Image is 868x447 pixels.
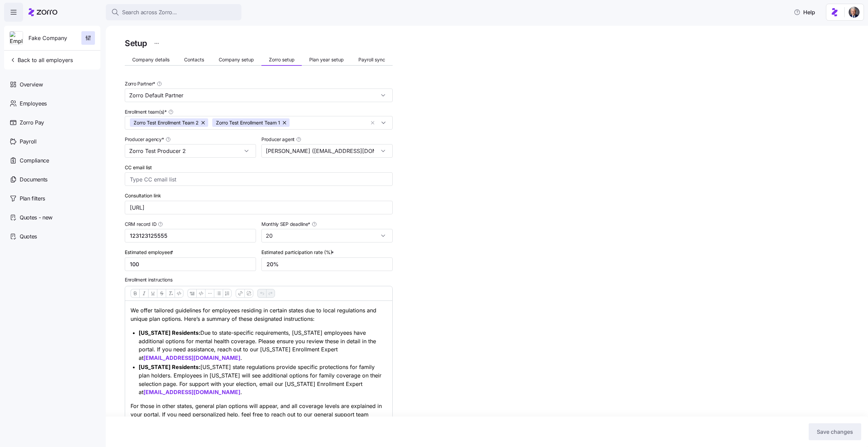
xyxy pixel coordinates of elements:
span: Producer agency * [125,136,164,143]
input: Select a partner [125,89,393,102]
button: Underline [148,289,157,298]
a: Zorro Pay [4,113,100,132]
p: We offer tailored guidelines for employees residing in certain states due to local regulations an... [131,306,387,323]
span: Quotes - new [20,213,53,222]
input: Enter total employees [125,257,256,271]
span: Plan year setup [309,57,344,62]
img: 1dcb4e5d-e04d-4770-96a8-8d8f6ece5bdc-1719926415027.jpeg [849,7,860,18]
input: Enter percent enrolled [261,257,393,271]
span: CRM record ID [125,221,156,228]
span: Zorro Test Enrollment Team 2 [134,118,199,127]
span: Employees [20,99,47,108]
span: Search across Zorro... [122,8,177,17]
p: [US_STATE] state regulations provide specific protections for family plan holders. Employees in [... [139,363,387,396]
span: Enrollment instructions [125,276,393,283]
input: Type CC email list [130,175,374,184]
span: Monthly SEP deadline * [261,221,310,228]
span: Producer agent [261,136,295,143]
button: Bullet list [214,289,223,298]
h1: Setup [125,38,147,48]
button: Undo [257,289,266,298]
span: Zorro Partner * [125,80,155,87]
a: Documents [4,170,100,189]
span: Zorro setup [269,57,295,62]
input: Consultation link [125,201,393,214]
span: Compliance [20,156,49,165]
a: [EMAIL_ADDRESS][DOMAIN_NAME] [143,389,240,395]
a: Plan filters [4,189,100,208]
input: Type CRM record ID [125,229,256,242]
a: [EMAIL_ADDRESS][DOMAIN_NAME] [143,354,240,361]
a: Payroll [4,132,100,151]
span: Payroll sync [358,57,385,62]
span: Fake Company [28,34,67,42]
span: Company setup [219,57,254,62]
input: Select the monthly SEP deadline [261,229,393,242]
button: Blockquote [188,289,196,298]
button: Back to all employers [7,53,76,67]
span: Documents [20,175,47,184]
span: Company details [132,57,170,62]
button: Code [175,289,183,298]
button: Link [236,289,244,298]
button: Bold [131,289,139,298]
label: Estimated employees [125,249,175,256]
strong: [US_STATE] Residents: [139,364,200,370]
button: Clear formatting [166,289,175,298]
span: Zorro Pay [20,118,44,127]
p: For those in other states, general plan options will appear, and all coverage levels are explaine... [131,402,387,427]
a: Quotes - new [4,208,100,227]
button: Save changes [809,423,861,440]
span: Contacts [184,57,204,62]
button: Strikethrough [157,289,166,298]
button: Ordered list [223,289,232,298]
p: Due to state-specific requirements, [US_STATE] employees have additional options for mental healt... [139,329,387,362]
label: CC email list [125,164,152,171]
span: Help [794,8,815,16]
button: Search across Zorro... [106,4,241,20]
a: Compliance [4,151,100,170]
button: Redo [266,289,275,298]
input: Select a producer agency [125,144,256,158]
a: Overview [4,75,100,94]
label: Consultation link [125,192,161,199]
span: Quotes [20,232,37,241]
span: Back to all employers [9,56,73,64]
span: Zorro Test Enrollment Team 1 [216,118,280,127]
span: Plan filters [20,194,45,203]
span: Payroll [20,137,37,146]
button: Help [788,5,821,19]
a: Employees [4,94,100,113]
a: Quotes [4,227,100,246]
button: Remove link [244,289,253,298]
label: Estimated participation rate (%) [261,249,335,256]
button: Horizontal line [205,289,214,298]
img: Employer logo [10,32,23,45]
input: Select a producer agent [261,144,393,158]
strong: [US_STATE] Residents: [139,329,200,336]
span: Enrollment team(s) * [125,109,167,115]
span: Overview [20,80,43,89]
button: Code block [196,289,205,298]
span: Save changes [817,428,853,436]
button: Italic [139,289,148,298]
